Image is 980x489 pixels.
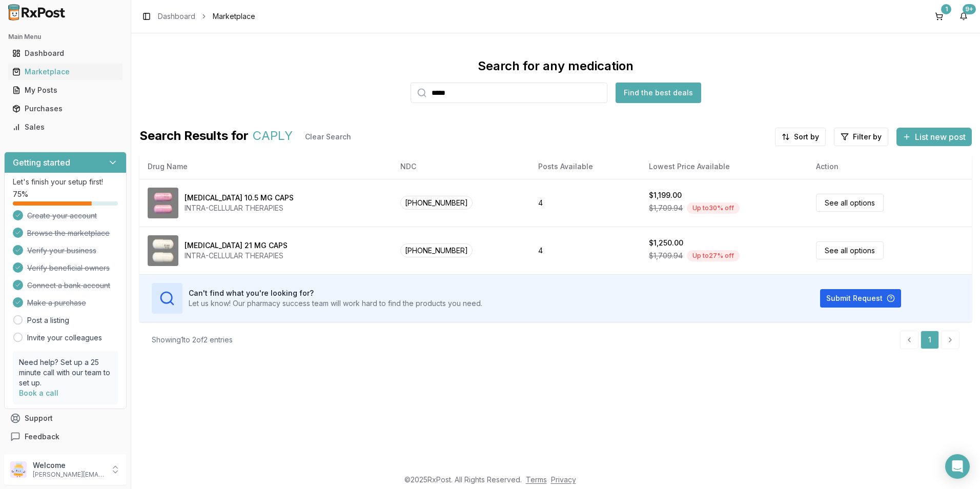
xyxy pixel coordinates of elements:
div: Marketplace [12,67,118,77]
img: User avatar [10,461,27,478]
div: Search for any medication [478,58,634,74]
button: 9+ [955,8,972,25]
div: $1,199.00 [649,190,682,200]
th: Lowest Price Available [641,154,807,179]
span: Feedback [25,432,59,442]
button: My Posts [4,82,127,98]
button: Sales [4,119,127,135]
span: Filter by [853,132,882,142]
span: Create your account [27,211,97,221]
th: Posts Available [530,154,641,179]
a: My Posts [8,81,122,99]
div: [MEDICAL_DATA] 10.5 MG CAPS [185,193,294,203]
span: [PHONE_NUMBER] [400,196,473,210]
button: Submit Request [820,289,901,308]
img: RxPost Logo [4,4,70,21]
a: Marketplace [8,63,122,81]
span: $1,709.94 [649,203,683,213]
button: Feedback [4,427,127,446]
button: 1 [931,8,947,25]
span: Browse the marketplace [27,228,110,238]
button: Clear Search [297,128,359,146]
div: My Posts [12,85,118,95]
div: INTRA-CELLULAR THERAPIES [185,251,288,261]
td: 4 [530,179,641,227]
div: $1,250.00 [649,238,683,248]
span: Make a purchase [27,298,86,308]
div: INTRA-CELLULAR THERAPIES [185,203,294,213]
span: Search Results for [139,128,249,146]
nav: breadcrumb [158,11,255,22]
span: CAPLY [253,128,293,146]
span: 75 % [13,189,28,199]
span: Verify beneficial owners [27,263,110,273]
div: 9+ [963,4,976,14]
img: Caplyta 21 MG CAPS [148,235,178,266]
h3: Getting started [13,156,70,169]
span: $1,709.94 [649,251,683,261]
p: Let us know! Our pharmacy success team will work hard to find the products you need. [189,298,482,309]
h2: Main Menu [8,33,122,41]
a: Invite your colleagues [27,333,102,343]
button: Find the best deals [616,83,701,103]
button: Support [4,409,127,427]
div: [MEDICAL_DATA] 21 MG CAPS [185,240,288,251]
p: Welcome [33,460,104,471]
th: NDC [392,154,530,179]
button: Marketplace [4,64,127,80]
nav: pagination [900,331,959,349]
button: Filter by [834,128,888,146]
div: Showing 1 to 2 of 2 entries [152,335,233,345]
a: List new post [896,133,972,143]
button: Dashboard [4,45,127,62]
h3: Can't find what you're looking for? [189,288,482,298]
button: Sort by [775,128,826,146]
div: Open Intercom Messenger [945,454,970,479]
span: Marketplace [213,11,255,22]
p: Need help? Set up a 25 minute call with our team to set up. [19,357,112,388]
a: Purchases [8,99,122,118]
img: Caplyta 10.5 MG CAPS [148,188,178,218]
p: Let's finish your setup first! [13,177,118,187]
button: List new post [896,128,972,146]
p: [PERSON_NAME][EMAIL_ADDRESS][DOMAIN_NAME] [33,471,104,479]
a: See all options [816,194,884,212]
a: Post a listing [27,315,69,325]
a: Dashboard [158,11,195,22]
th: Drug Name [139,154,392,179]
div: Purchases [12,104,118,114]
span: Verify your business [27,246,96,256]
a: Book a call [19,389,58,397]
div: Up to 27 % off [687,250,740,261]
span: Connect a bank account [27,280,110,291]
div: Dashboard [12,48,118,58]
span: Sort by [794,132,819,142]
a: Privacy [551,475,576,484]
a: See all options [816,241,884,259]
div: Up to 30 % off [687,202,740,214]
a: Terms [526,475,547,484]
th: Action [808,154,972,179]
td: 4 [530,227,641,274]
span: [PHONE_NUMBER] [400,243,473,257]
a: Dashboard [8,44,122,63]
button: Purchases [4,100,127,117]
div: 1 [941,4,951,14]
span: List new post [915,131,966,143]
a: 1 [921,331,939,349]
a: Sales [8,118,122,136]
div: Sales [12,122,118,132]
